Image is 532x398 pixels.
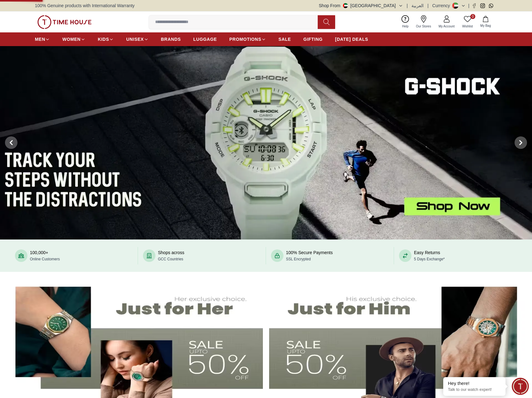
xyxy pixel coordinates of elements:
a: BRANDS [161,34,181,45]
a: PROMOTIONS [229,34,266,45]
span: SALE [278,36,291,42]
button: العربية [411,2,424,9]
span: MEN [35,36,45,42]
div: Easy Returns [414,249,445,262]
a: WOMEN [62,34,85,45]
a: GIFTING [303,34,323,45]
span: GCC Countries [158,257,183,261]
a: SALE [278,34,291,45]
span: LUGGAGE [193,36,217,42]
a: Our Stores [412,14,435,30]
span: BRANDS [161,36,181,42]
span: | [407,2,408,9]
div: 100% Secure Payments [286,249,333,262]
span: SSL Encrypted [286,257,311,261]
span: Online Customers [30,257,60,261]
span: 0 [470,14,475,19]
img: ... [37,15,92,29]
a: 0Wishlist [458,14,477,30]
button: My Bag [477,15,495,29]
span: My Account [436,24,457,29]
div: Currency [432,2,453,9]
span: [DATE] DEALS [335,36,368,42]
a: LUGGAGE [193,34,217,45]
a: Help [398,14,412,30]
div: 100,000+ [30,249,60,262]
a: [DATE] DEALS [335,34,368,45]
a: MEN [35,34,50,45]
span: PROMOTIONS [229,36,261,42]
span: 5 Days Exchange* [414,257,445,261]
span: Wishlist [460,24,475,29]
a: Whatsapp [489,3,493,8]
span: My Bag [478,23,493,28]
span: 100% Genuine products with International Warranty [35,2,135,9]
a: Instagram [480,3,485,8]
div: Chat Widget [512,378,529,395]
span: WOMEN [62,36,81,42]
span: GIFTING [303,36,323,42]
span: | [427,2,429,9]
span: Help [400,24,411,29]
span: UNISEX [126,36,144,42]
span: KIDS [98,36,109,42]
div: Shops across [158,249,184,262]
button: Shop From[GEOGRAPHIC_DATA] [319,2,403,9]
div: Hey there! [448,380,501,386]
p: Talk to our watch expert! [448,387,501,392]
a: UNISEX [126,34,148,45]
span: Our Stores [414,24,434,29]
span: | [468,2,469,9]
a: Facebook [472,3,477,8]
a: KIDS [98,34,114,45]
img: United Arab Emirates [343,3,348,8]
